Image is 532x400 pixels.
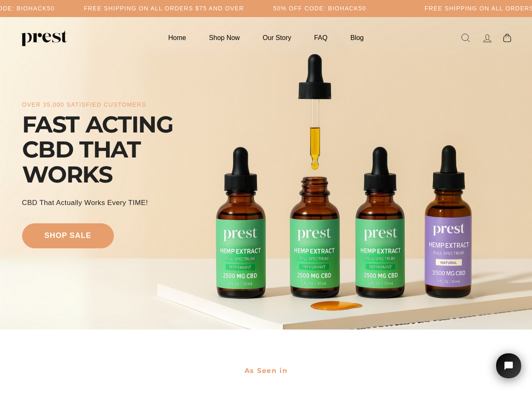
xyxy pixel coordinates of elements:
[21,30,67,46] img: PREST ORGANICS
[84,5,244,12] h5: Free Shipping on all orders $75 and over
[485,342,532,400] iframe: Tidio Chat
[22,112,210,187] div: FAST ACTING CBD THAT WORKS
[158,30,197,46] a: Home
[22,223,114,248] a: shop sale
[158,30,374,46] ul: Primary
[340,30,374,46] a: Blog
[304,30,338,46] a: FAQ
[22,361,510,380] h2: As Seen in
[252,30,302,46] a: Our Story
[22,197,148,208] div: CBD That Actually Works every TIME!
[199,30,250,46] a: Shop Now
[22,101,146,108] div: over 35,000 satisfied customers
[273,5,366,12] h5: 50% OFF CODE: BIOHACK50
